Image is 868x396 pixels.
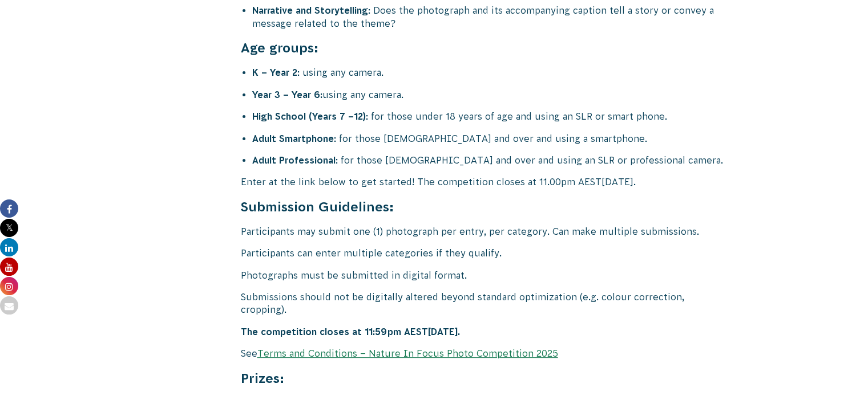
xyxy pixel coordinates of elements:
p: Submissions should not be digitally altered beyond standard optimization (e.g. colour correction,... [241,291,730,316]
strong: K – Year 2 [252,67,297,77]
li: : for those [DEMOGRAPHIC_DATA] and over and using an SLR or professional camera. [252,154,730,166]
p: Photographs must be submitted in digital format. [241,269,730,281]
p: Participants may submit one (1) photograph per entry, per category. Can make multiple submissions. [241,225,730,238]
p: Enter at the link below to get started! The competition closes at 11.00pm AEST[DATE]. [241,175,730,188]
strong: Prizes: [241,371,284,386]
strong: Narrative and Storytelling [252,5,368,15]
strong: The competition closes at 11:59pm AEST[DATE]. [241,326,460,337]
strong: Submission Guidelines: [241,199,394,214]
strong: Year 3 – Year 6: [252,89,322,100]
li: : for those under 18 years of age and using an SLR or smart phone. [252,110,730,123]
li: : using any camera. [252,66,730,79]
strong: Age groups: [241,40,318,55]
a: Terms and Conditions – Nature In Focus Photo Competition 2025 [257,348,558,358]
li: using any camera. [252,88,730,101]
strong: High School (Years 7 –12) [252,111,366,121]
strong: Adult Professional [252,155,336,165]
li: : Does the photograph and its accompanying caption tell a story or convey a message related to th... [252,4,730,30]
p: See [241,347,730,360]
li: : for those [DEMOGRAPHIC_DATA] and over and using a smartphone. [252,132,730,145]
p: Participants can enter multiple categories if they qualify. [241,247,730,259]
strong: Adult Smartphone [252,133,334,144]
